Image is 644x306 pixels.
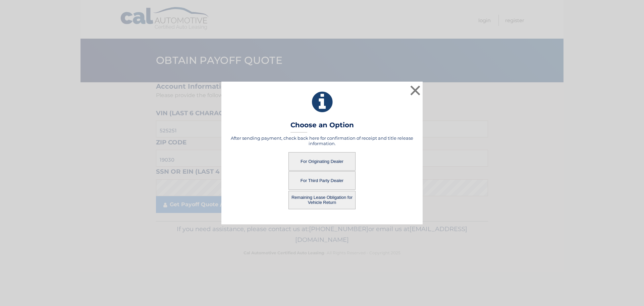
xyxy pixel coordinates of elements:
button: For Third Party Dealer [288,171,356,190]
button: For Originating Dealer [288,152,356,171]
h5: After sending payment, check back here for confirmation of receipt and title release information. [230,135,414,146]
button: Remaining Lease Obligation for Vehicle Return [288,191,356,209]
h3: Choose an Option [290,121,354,133]
button: × [409,84,422,97]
